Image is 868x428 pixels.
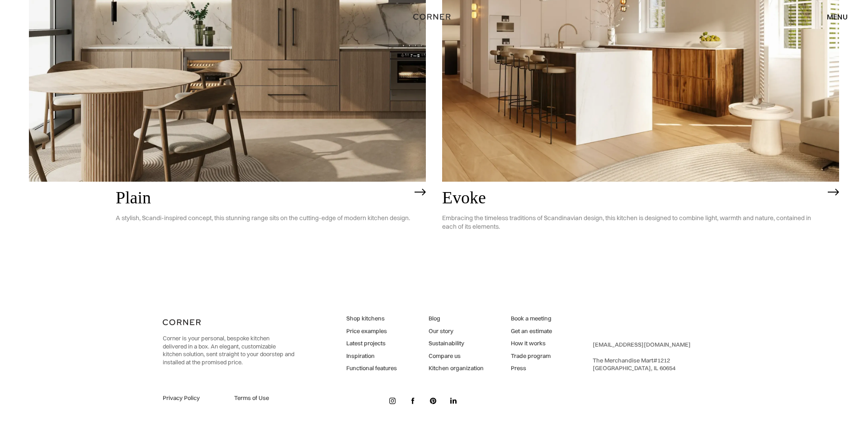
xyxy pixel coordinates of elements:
a: Kitchen organization [429,364,484,372]
h2: Evoke [442,188,823,207]
a: Functional features [346,364,397,372]
a: Book a meeting [511,315,552,323]
a: Privacy Policy [163,394,223,402]
a: Terms of Use [234,394,295,402]
p: Embracing the timeless traditions of Scandinavian design, this kitchen is designed to combine lig... [442,207,823,238]
a: Trade program [511,352,552,360]
a: Compare us [429,352,484,360]
a: Price examples [346,327,397,335]
p: A stylish, Scandi-inspired concept, this stunning range sits on the cutting-edge of modern kitche... [116,207,410,229]
a: Sustainability [429,339,484,348]
a: Inspiration [346,352,397,360]
a: Blog [429,315,484,323]
div: menu [827,13,848,20]
div: menu [818,9,848,24]
a: home [402,11,466,23]
a: Shop kitchens [346,315,397,323]
a: Get an estimate [511,327,552,335]
div: ‍ The Merchandise Mart #1212 ‍ [GEOGRAPHIC_DATA], IL 60654 [593,341,691,372]
a: Press [511,364,552,372]
p: Corner is your personal, bespoke kitchen delivered in a box. An elegant, customizable kitchen sol... [163,334,294,366]
a: [EMAIL_ADDRESS][DOMAIN_NAME] [593,341,691,348]
a: How it works [511,339,552,348]
a: Our story [429,327,484,335]
h2: Plain [116,188,410,207]
a: Latest projects [346,339,397,348]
